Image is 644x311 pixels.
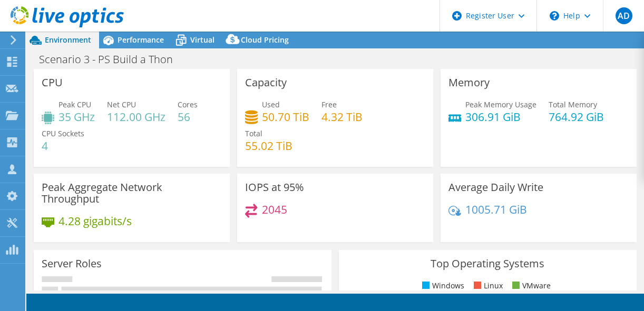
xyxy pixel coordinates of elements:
[262,111,309,123] h4: 50.70 TiB
[510,280,551,292] li: VMware
[58,111,95,123] h4: 35 GHz
[42,140,84,152] h4: 4
[42,77,63,88] h3: CPU
[245,77,287,88] h3: Capacity
[34,54,189,65] h1: Scenario 3 - PS Build a Thon
[262,99,280,109] span: Used
[616,7,632,24] span: AD
[45,35,91,45] span: Environment
[262,204,287,215] h4: 2045
[58,215,132,227] h4: 4.28 gigabits/s
[245,182,304,193] h3: IOPS at 95%
[42,182,222,205] h3: Peak Aggregate Network Throughput
[107,99,136,109] span: Net CPU
[245,128,262,138] span: Total
[549,111,604,123] h4: 764.92 GiB
[321,111,363,123] h4: 4.32 TiB
[118,35,164,45] span: Performance
[465,204,527,215] h4: 1005.71 GiB
[178,111,198,123] h4: 56
[471,280,503,292] li: Linux
[245,140,292,152] h4: 55.02 TiB
[465,111,536,123] h4: 306.91 GiB
[190,35,214,45] span: Virtual
[42,128,84,138] span: CPU Sockets
[550,11,559,21] svg: \n
[549,99,597,109] span: Total Memory
[448,182,543,193] h3: Average Daily Write
[448,77,490,88] h3: Memory
[347,258,629,269] h3: Top Operating Systems
[107,111,165,123] h4: 112.00 GHz
[178,99,198,109] span: Cores
[419,280,464,292] li: Windows
[42,258,102,269] h3: Server Roles
[58,99,91,109] span: Peak CPU
[321,99,337,109] span: Free
[465,99,536,109] span: Peak Memory Usage
[241,35,289,45] span: Cloud Pricing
